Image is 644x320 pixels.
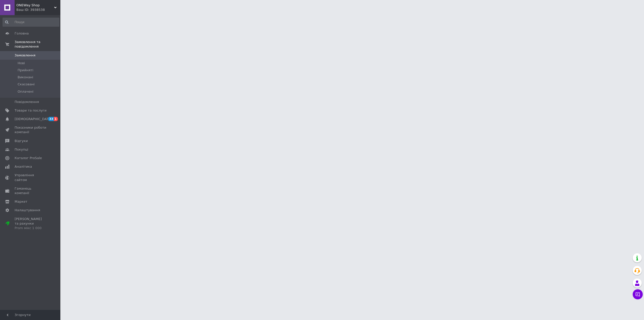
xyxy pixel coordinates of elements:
[15,139,28,143] span: Відгуки
[3,18,59,27] input: Пошук
[15,164,32,169] span: Аналітика
[15,173,47,182] span: Управління сайтом
[15,156,42,160] span: Каталог ProSale
[48,117,54,121] span: 33
[15,217,47,231] span: [PERSON_NAME] та рахунки
[18,82,35,87] span: Скасовані
[18,75,33,80] span: Виконані
[15,53,35,58] span: Замовлення
[15,186,47,195] span: Гаманець компанії
[15,208,40,212] span: Налаштування
[15,40,60,49] span: Замовлення та повідомлення
[18,89,33,94] span: Оплачені
[15,125,47,134] span: Показники роботи компанії
[18,68,33,73] span: Прийняті
[15,100,39,104] span: Повідомлення
[15,199,27,204] span: Маркет
[16,8,60,12] div: Ваш ID: 3938538
[18,61,25,65] span: Нові
[15,31,29,36] span: Головна
[633,289,643,299] button: Чат з покупцем
[15,147,28,152] span: Покупці
[16,3,54,8] span: ONEWay Shop
[54,117,58,121] span: 1
[15,108,47,113] span: Товари та послуги
[15,226,47,230] div: Prom мікс 1 000
[15,117,52,121] span: [DEMOGRAPHIC_DATA]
